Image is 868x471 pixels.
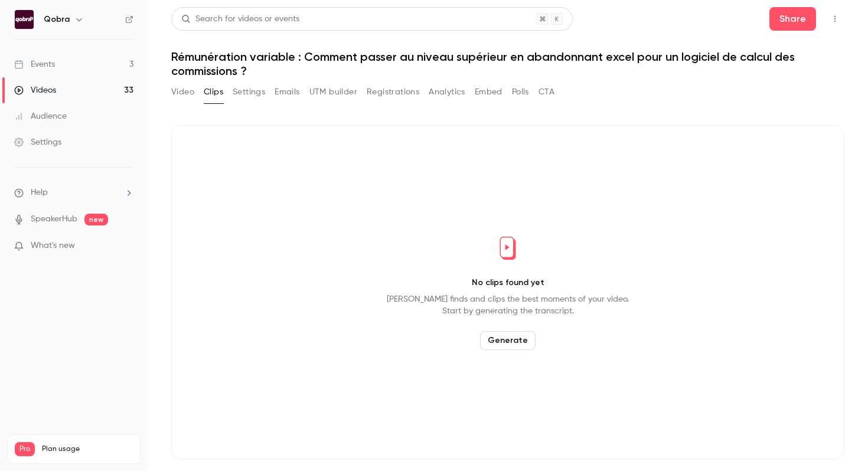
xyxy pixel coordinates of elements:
span: new [84,214,108,225]
div: Videos [14,84,56,96]
button: Emails [275,83,299,102]
button: Generate [480,331,536,350]
div: Audience [14,110,67,122]
li: help-dropdown-opener [14,187,133,199]
img: Qobra [15,10,34,29]
button: Share [769,7,816,31]
button: Embed [475,83,502,102]
h1: Rémunération variable : Comment passer au niveau supérieur en abandonnant excel pour un logiciel ... [171,50,844,78]
button: Clips [204,83,223,102]
button: Analytics [429,83,465,102]
span: Plan usage [42,444,133,454]
button: Top Bar Actions [825,9,844,28]
h6: Qobra [44,14,70,25]
div: Settings [14,136,61,148]
p: No clips found yet [472,277,544,289]
p: [PERSON_NAME] finds and clips the best moments of your video. Start by generating the transcript. [387,293,629,317]
button: CTA [539,83,554,102]
span: What's new [31,240,75,252]
span: Pro [15,442,35,456]
button: Polls [512,83,529,102]
div: Search for videos or events [181,13,299,25]
div: Events [14,58,55,70]
a: SpeakerHub [31,213,77,225]
button: UTM builder [309,83,357,102]
button: Settings [233,83,265,102]
button: Registrations [367,83,419,102]
span: Help [31,187,48,199]
button: Video [171,83,194,102]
